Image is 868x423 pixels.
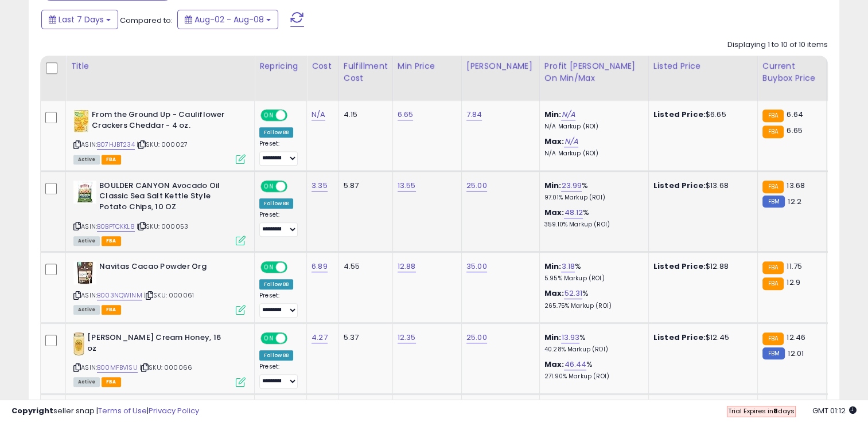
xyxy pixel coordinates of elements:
span: FBA [102,377,121,387]
span: OFF [286,181,304,191]
a: Terms of Use [98,405,147,416]
div: Follow BB [259,198,293,209]
span: 13.68 [787,180,805,191]
div: % [544,288,640,310]
div: Cost [312,60,334,72]
a: 48.12 [564,207,583,218]
b: Listed Price: [653,180,706,191]
div: 5.87 [344,181,384,191]
a: 3.18 [561,261,575,272]
span: 6.64 [787,109,803,120]
small: FBM [762,195,785,207]
span: 12.9 [787,277,800,288]
a: 12.35 [398,332,416,343]
img: 41a-cjhpGkL._SL40_.jpg [73,261,96,284]
span: | SKU: 000027 [137,140,188,149]
div: ASIN: [73,109,246,163]
span: Compared to: [120,15,173,26]
div: $6.65 [653,109,749,120]
div: Preset: [259,363,298,389]
div: $12.88 [653,261,749,272]
span: 6.65 [787,125,803,136]
a: B003NQW1NM [97,291,142,300]
a: 13.55 [398,180,416,191]
a: 6.65 [398,109,414,120]
div: [PERSON_NAME] [466,60,535,72]
b: Min: [544,109,562,120]
p: 271.90% Markup (ROI) [544,373,640,381]
small: FBA [762,181,784,193]
span: 12.2 [788,196,801,207]
a: 46.44 [564,359,586,370]
a: 13.93 [561,332,579,343]
div: Profit [PERSON_NAME] on Min/Max [544,60,644,84]
p: 40.28% Markup (ROI) [544,346,640,354]
b: Min: [544,332,562,343]
span: | SKU: 000053 [137,222,188,231]
span: Last 7 Days [59,14,104,25]
small: FBA [762,109,784,122]
a: N/A [561,109,575,120]
b: Max: [544,136,565,147]
a: 3.35 [312,180,328,191]
p: 5.95% Markup (ROI) [544,275,640,283]
small: FBA [762,332,784,345]
a: B07HJBT234 [97,140,135,150]
b: Max: [544,288,565,299]
p: N/A Markup (ROI) [544,150,640,158]
p: 265.75% Markup (ROI) [544,302,640,310]
div: % [544,261,640,283]
a: 25.00 [466,332,487,343]
span: All listings currently available for purchase on Amazon [73,305,100,315]
a: N/A [312,109,325,120]
b: Max: [544,359,565,370]
div: Preset: [259,140,298,166]
span: OFF [286,334,304,343]
b: 8 [773,406,778,416]
span: 11.75 [787,261,802,272]
a: 23.99 [561,180,582,191]
b: BOULDER CANYON Avocado Oil Classic Sea Salt Kettle Style Potato Chips, 10 OZ [99,181,239,216]
small: FBA [762,126,784,138]
span: 12.01 [788,348,804,359]
span: FBA [102,305,121,315]
span: ON [262,263,276,272]
a: 4.27 [312,332,328,343]
b: Min: [544,261,562,272]
p: N/A Markup (ROI) [544,123,640,131]
span: All listings currently available for purchase on Amazon [73,377,100,387]
span: FBA [102,236,121,246]
div: 4.55 [344,261,384,272]
b: Navitas Cacao Powder Org [99,261,239,275]
a: N/A [564,136,578,147]
img: 41HO8yS3TdL._SL40_.jpg [73,181,96,203]
span: OFF [286,263,304,272]
a: 12.88 [398,261,416,272]
p: 97.01% Markup (ROI) [544,194,640,202]
span: 12.46 [787,332,805,343]
a: 35.00 [466,261,487,272]
small: FBM [762,347,785,359]
b: Min: [544,180,562,191]
div: Listed Price [653,60,753,72]
img: 41WbeiUujuL._SL40_.jpg [73,109,89,132]
div: ASIN: [73,332,246,386]
div: Title [71,60,250,72]
span: All listings currently available for purchase on Amazon [73,155,100,164]
small: FBA [762,261,784,274]
a: 6.89 [312,261,328,272]
a: 25.00 [466,180,487,191]
a: Privacy Policy [149,405,199,416]
div: seller snap | | [11,406,199,417]
div: $13.68 [653,181,749,191]
b: Max: [544,207,565,218]
div: Preset: [259,292,298,318]
b: From the Ground Up - Cauliflower Crackers Cheddar - 4 oz. [92,109,231,134]
span: | SKU: 000066 [139,363,192,372]
a: 52.31 [564,288,582,299]
a: 7.84 [466,109,482,120]
div: % [544,332,640,354]
b: Listed Price: [653,261,706,272]
th: The percentage added to the cost of goods (COGS) that forms the calculator for Min & Max prices. [539,56,648,101]
small: FBA [762,277,784,290]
